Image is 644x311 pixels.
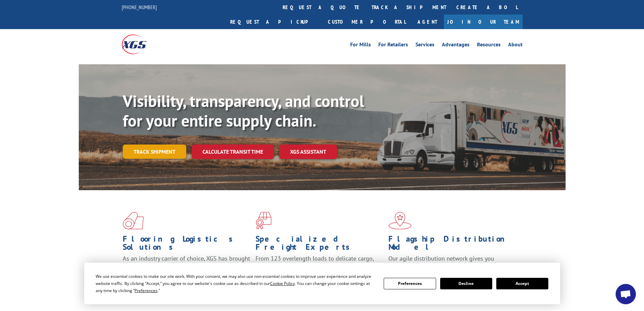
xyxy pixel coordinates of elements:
p: From 123 overlength loads to delicate cargo, our experienced staff knows the best way to move you... [256,254,383,285]
span: Our agile distribution network gives you nationwide inventory management on demand. [388,254,513,270]
a: Services [415,42,434,49]
h1: Flooring Logistics Solutions [123,235,251,254]
a: Open chat [616,284,636,304]
span: Preferences [135,288,158,293]
img: xgs-icon-total-supply-chain-intelligence-red [123,212,144,229]
a: Resources [477,42,501,49]
a: For Mills [350,42,371,49]
button: Preferences [384,278,436,289]
a: Calculate transit time [192,145,274,159]
h1: Flagship Distribution Model [388,235,516,254]
a: For Retailers [378,42,408,49]
h1: Specialized Freight Experts [256,235,383,254]
span: Cookie Policy [270,281,295,286]
a: Agent [411,15,444,29]
img: xgs-icon-focused-on-flooring-red [256,212,271,229]
button: Decline [440,278,492,289]
div: We use essential cookies to make our site work. With your consent, we may also use non-essential ... [96,273,376,294]
a: Track shipment [123,145,186,159]
img: xgs-icon-flagship-distribution-model-red [388,212,412,229]
button: Accept [496,278,548,289]
b: Visibility, transparency, and control for your entire supply chain. [123,90,364,131]
a: Request a pickup [225,15,323,29]
a: [PHONE_NUMBER] [122,4,157,10]
a: XGS ASSISTANT [279,145,337,159]
a: About [508,42,523,49]
a: Customer Portal [323,15,411,29]
a: Join Our Team [444,15,523,29]
div: Cookie Consent Prompt [84,263,560,304]
span: As an industry carrier of choice, XGS has brought innovation and dedication to flooring logistics... [123,254,250,279]
a: Advantages [442,42,470,49]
